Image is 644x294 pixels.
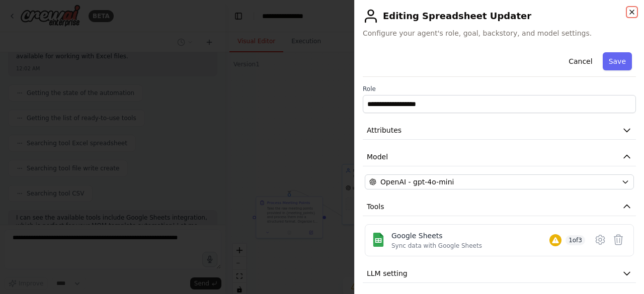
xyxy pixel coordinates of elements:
span: Tools [367,202,384,212]
span: OpenAI - gpt-4o-mini [380,177,454,187]
button: Attributes [363,121,636,140]
span: Attributes [367,125,401,135]
button: Tools [363,198,636,216]
button: Save [603,52,632,70]
button: Configure tool [591,231,609,249]
div: Sync data with Google Sheets [391,242,482,250]
button: OpenAI - gpt-4o-mini [365,174,634,189]
button: Model [363,148,636,166]
div: Google Sheets [391,231,482,241]
h2: Editing Spreadsheet Updater [363,8,636,24]
label: Role [363,85,636,93]
img: Google Sheets [371,233,385,247]
span: 1 of 3 [566,235,585,245]
span: Model [367,152,388,162]
button: LLM setting [363,264,636,283]
span: LLM setting [367,268,408,278]
button: Cancel [562,52,598,70]
span: Configure your agent's role, goal, backstory, and model settings. [363,28,636,38]
button: Delete tool [609,231,627,249]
